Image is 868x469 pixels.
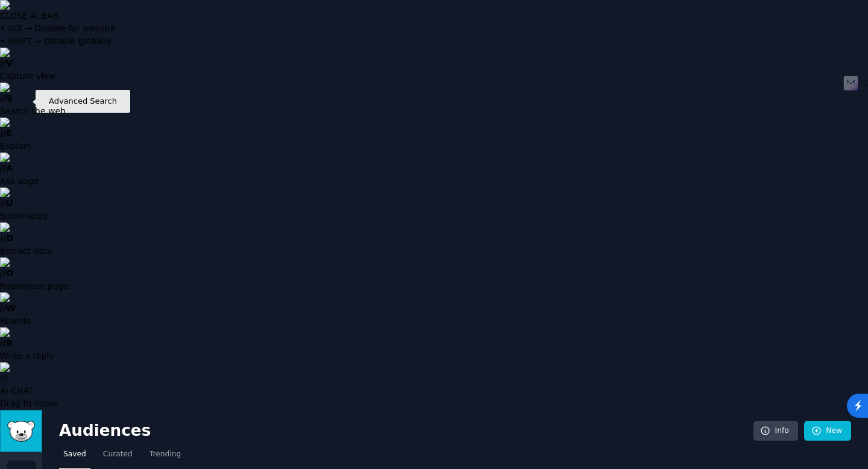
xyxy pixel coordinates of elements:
img: GummySearch logo [7,421,35,442]
span: Saved [63,449,86,460]
h2: Audiences [59,421,753,441]
span: Trending [149,449,181,460]
a: New [804,421,851,441]
a: Info [753,421,798,441]
span: Curated [103,449,133,460]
